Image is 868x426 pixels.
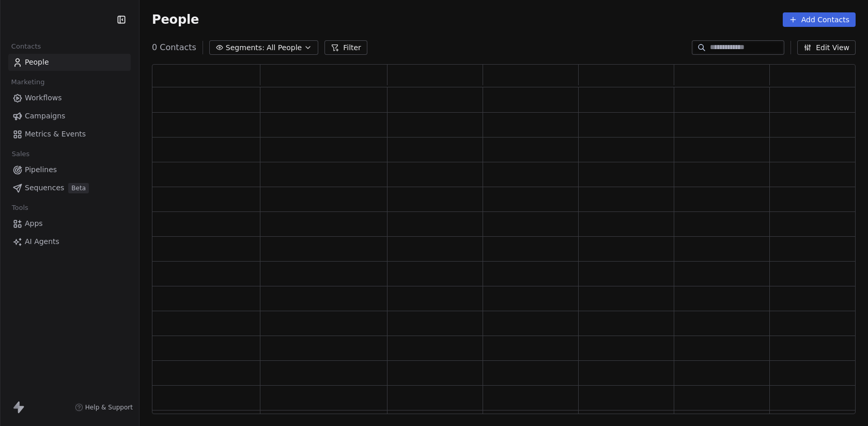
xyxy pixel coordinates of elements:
[25,236,59,247] span: AI Agents
[152,41,196,54] span: 0 Contacts
[25,164,57,175] span: Pipelines
[8,54,131,71] a: People
[25,93,62,103] span: Workflows
[25,218,43,229] span: Apps
[8,126,131,143] a: Metrics & Events
[8,161,131,178] a: Pipelines
[7,146,34,162] span: Sales
[8,215,131,232] a: Apps
[783,12,856,27] button: Add Contacts
[68,183,89,193] span: Beta
[226,42,265,53] span: Segments:
[7,200,33,216] span: Tools
[75,403,133,412] a: Help & Support
[7,39,45,54] span: Contacts
[267,42,302,53] span: All People
[8,179,131,196] a: SequencesBeta
[25,57,49,68] span: People
[324,40,367,55] button: Filter
[152,12,199,27] span: People
[25,111,65,121] span: Campaigns
[8,108,131,125] a: Campaigns
[25,182,64,193] span: Sequences
[152,87,865,415] div: grid
[8,233,131,250] a: AI Agents
[25,129,86,140] span: Metrics & Events
[7,74,49,90] span: Marketing
[8,89,131,106] a: Workflows
[797,40,856,55] button: Edit View
[85,403,133,412] span: Help & Support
